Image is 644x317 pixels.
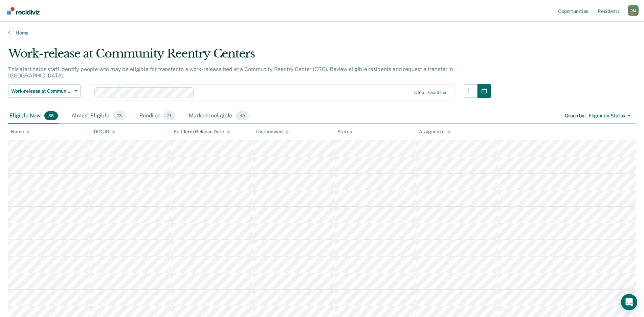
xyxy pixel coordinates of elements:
[11,88,72,94] span: Work-release at Community Reentry Centers
[11,129,30,135] div: Name
[8,30,636,36] a: Home
[187,109,250,123] div: Marked Ineligible49
[8,47,491,66] div: Work-release at Community Reentry Centers
[8,109,59,123] div: Eligible Now85
[138,109,177,123] div: Pending21
[628,5,639,16] div: D M
[70,109,127,123] div: Almost Eligible73
[628,5,639,16] button: Profile dropdown button
[113,111,126,120] span: 73
[7,7,40,15] img: Recidiviz
[44,111,58,120] span: 85
[414,90,447,95] div: Clear facilities
[565,113,585,119] div: Group by :
[8,84,81,98] button: Work-release at Community Reentry Centers
[236,111,249,120] span: 49
[163,111,175,120] span: 21
[621,294,637,310] div: Open Intercom Messenger
[256,129,288,135] div: Last Viewed
[8,66,453,79] p: This alert helps staff identify people who may be eligible for transfer to a work-release bed at ...
[585,111,634,121] button: Eligibility Status
[174,129,230,135] div: Full Term Release Date
[419,129,451,135] div: Assigned to
[589,113,625,119] div: Eligibility Status
[337,129,352,135] div: Status
[92,129,115,135] div: IDOC ID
